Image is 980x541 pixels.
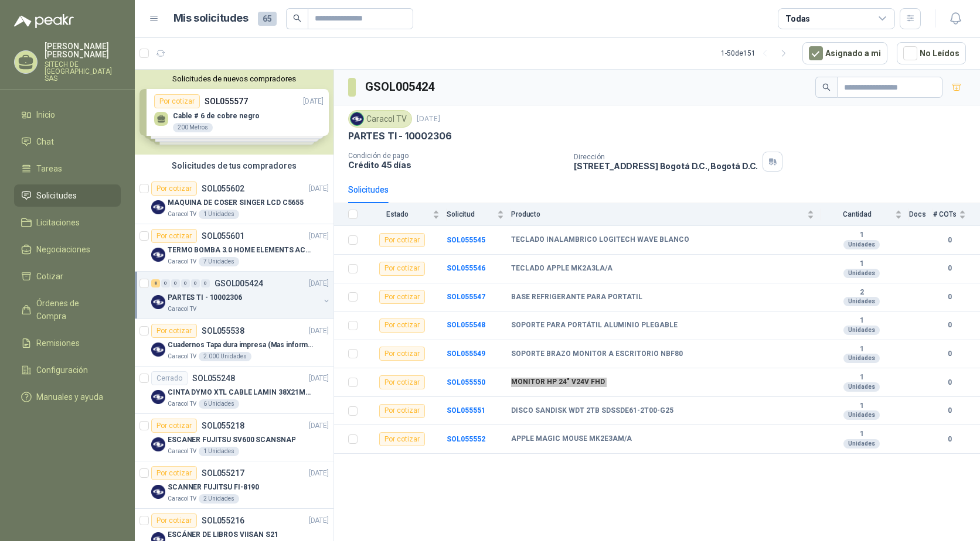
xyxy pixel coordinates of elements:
[511,406,673,416] b: DISCO SANDISK WDT 2TB SDSSDE61-2T00-G25
[511,321,678,330] b: SOPORTE PARA PORTÁTIL ALUMINIO PLEGABLE
[933,348,966,359] b: 0
[365,203,447,226] th: Estado
[135,461,334,509] a: Por cotizarSOL055217[DATE] Company LogoSCANNER FUJITSU FI-8190Caracol TV2 Unidades
[202,184,244,193] p: SOL055602
[309,326,329,337] p: [DATE]
[379,233,425,247] div: Por cotizar
[802,42,887,64] button: Asignado a mi
[447,378,485,386] a: SOL055550
[202,422,244,430] p: SOL055218
[933,292,966,303] b: 0
[933,203,980,226] th: # COTs
[447,293,485,301] a: SOL055547
[36,135,54,148] span: Chat
[151,390,165,404] img: Company Logo
[843,297,880,306] div: Unidades
[447,203,511,226] th: Solicitud
[135,70,334,155] div: Solicitudes de nuevos compradoresPor cotizarSOL055577[DATE] Cable # 6 de cobre negro200 MetrosPor...
[151,229,197,243] div: Por cotizar
[351,112,363,125] img: Company Logo
[309,183,329,194] p: [DATE]
[135,367,334,414] a: CerradoSOL055248[DATE] Company LogoCINTA DYMO XTL CABLE LAMIN 38X21MMBLANCOCaracol TV6 Unidades
[36,391,103,403] span: Manuales y ayuda
[168,482,259,493] p: SCANNER FUJITSU FI-8190
[447,435,485,443] a: SOL055552
[574,161,758,171] p: [STREET_ADDRESS] Bogotá D.C. , Bogotá D.C.
[511,350,683,359] b: SOPORTE BRAZO MONITOR A ESCRITORIO NBF80
[151,371,188,385] div: Cerrado
[379,319,425,333] div: Por cotizar
[933,405,966,416] b: 0
[14,265,121,287] a: Cotizar
[202,327,244,335] p: SOL055538
[822,83,831,91] span: search
[168,245,314,256] p: TERMO BOMBA 3.0 HOME ELEMENTS ACERO INOX
[151,513,197,528] div: Por cotizar
[36,243,90,256] span: Negociaciones
[821,231,902,240] b: 1
[447,350,485,358] a: SOL055549
[199,399,239,409] div: 6 Unidades
[201,279,210,287] div: 0
[168,197,304,208] p: MAQUINA DE COSER SINGER LCD C5655
[36,162,62,175] span: Tareas
[202,232,244,240] p: SOL055601
[511,378,605,387] b: MONITOR HP 24" V24V FHD
[933,320,966,331] b: 0
[309,468,329,479] p: [DATE]
[511,203,821,226] th: Producto
[785,12,810,25] div: Todas
[14,332,121,354] a: Remisiones
[309,231,329,242] p: [DATE]
[511,434,632,444] b: APPLE MAGIC MOUSE MK2E3AM/A
[379,375,425,389] div: Por cotizar
[168,399,196,409] p: Caracol TV
[168,447,196,456] p: Caracol TV
[933,377,966,388] b: 0
[14,359,121,381] a: Configuración
[511,264,612,273] b: TECLADO APPLE MK2A3LA/A
[36,108,55,121] span: Inicio
[199,494,239,504] div: 2 Unidades
[379,290,425,304] div: Por cotizar
[309,515,329,526] p: [DATE]
[168,210,196,219] p: Caracol TV
[135,177,334,224] a: Por cotizarSOL055602[DATE] Company LogoMAQUINA DE COSER SINGER LCD C5655Caracol TV1 Unidades
[821,402,902,411] b: 1
[168,529,278,540] p: ESCÁNER DE LIBROS VIISAN S21
[821,210,893,218] span: Cantidad
[14,104,121,126] a: Inicio
[36,337,80,350] span: Remisiones
[447,321,485,329] a: SOL055548
[168,387,314,398] p: CINTA DYMO XTL CABLE LAMIN 38X21MMBLANCO
[933,434,966,445] b: 0
[447,264,485,272] a: SOL055546
[181,279,190,287] div: 0
[821,345,902,354] b: 1
[447,236,485,244] a: SOL055545
[379,347,425,361] div: Por cotizar
[14,211,121,234] a: Licitaciones
[161,279,170,287] div: 0
[909,203,933,226] th: Docs
[168,434,295,446] p: ESCANER FUJITSU SV600 SCANSNAP
[14,292,121,327] a: Órdenes de Compra
[135,319,334,367] a: Por cotizarSOL055538[DATE] Company LogoCuadernos Tapa dura impresa (Mas informacion en el adjunto...
[199,447,239,456] div: 1 Unidades
[14,14,74,28] img: Logo peakr
[721,44,793,63] div: 1 - 50 de 151
[365,78,436,96] h3: GSOL005424
[821,373,902,382] b: 1
[151,485,165,499] img: Company Logo
[843,326,880,335] div: Unidades
[379,404,425,418] div: Por cotizar
[14,386,121,408] a: Manuales y ayuda
[574,153,758,161] p: Dirección
[202,469,244,477] p: SOL055217
[417,114,440,125] p: [DATE]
